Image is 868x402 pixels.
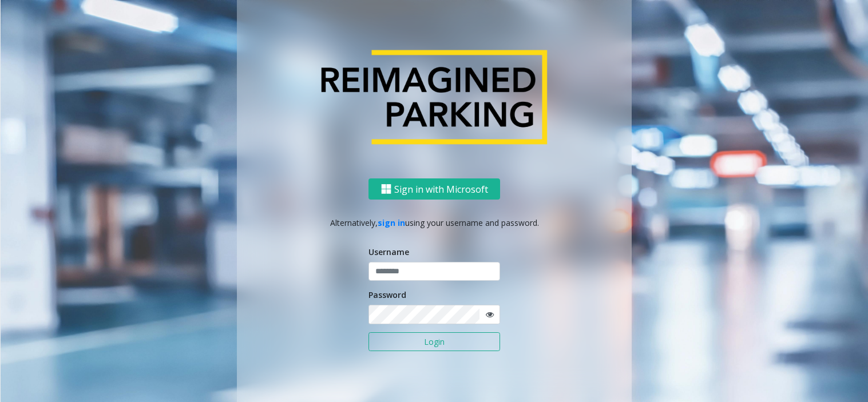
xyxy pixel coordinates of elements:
label: Password [368,289,406,301]
button: Login [368,332,500,352]
button: Sign in with Microsoft [368,178,500,200]
label: Username [368,246,409,258]
a: sign in [378,217,405,228]
p: Alternatively, using your username and password. [248,217,620,229]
